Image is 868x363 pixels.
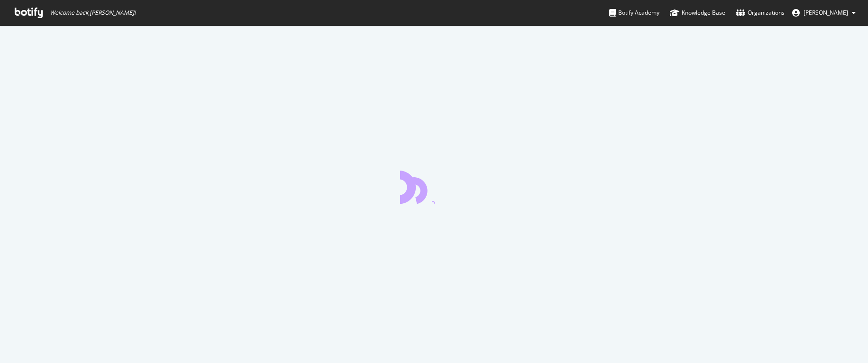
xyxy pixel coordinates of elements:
[670,8,725,18] div: Knowledge Base
[609,8,659,18] div: Botify Academy
[804,9,848,17] span: Ashlyn Messier
[50,9,136,17] span: Welcome back, [PERSON_NAME] !
[400,170,468,204] div: animation
[736,8,785,18] div: Organizations
[785,5,863,20] button: [PERSON_NAME]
